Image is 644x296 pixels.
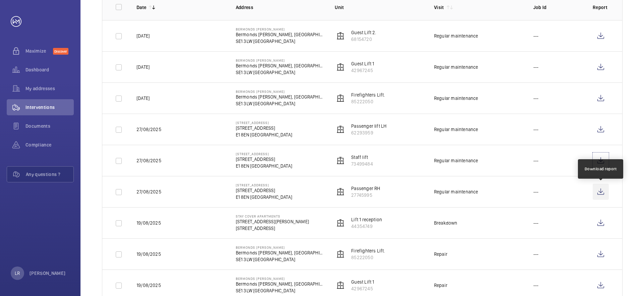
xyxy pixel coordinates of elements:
p: Passenger RH [351,185,380,192]
img: elevator.svg [336,281,344,289]
p: 27/08/2025 [137,157,161,164]
p: [STREET_ADDRESS] [236,156,292,163]
p: --- [533,33,539,39]
div: Regular maintenance [434,126,478,133]
img: elevator.svg [336,63,344,71]
div: Repair [434,282,447,289]
p: 27/08/2025 [137,126,161,133]
p: Lift 1 reception [351,216,382,223]
p: --- [533,126,539,133]
p: E1 8EN [GEOGRAPHIC_DATA] [236,194,292,200]
p: E1 8EN [GEOGRAPHIC_DATA] [236,163,292,169]
p: --- [533,188,539,195]
p: --- [533,157,539,164]
p: [STREET_ADDRESS] [236,152,292,156]
span: Maximize [25,48,53,54]
p: Bermonds [PERSON_NAME] [236,277,324,281]
p: Bermonds [PERSON_NAME] [236,90,324,94]
p: 19/08/2025 [137,251,161,257]
img: elevator.svg [336,157,344,165]
p: 85222050 [351,254,385,261]
p: 42967245 [351,285,374,292]
span: Documents [25,123,74,129]
p: Bermonds [PERSON_NAME] [236,245,324,249]
p: --- [533,251,539,257]
p: Bermonds [PERSON_NAME], [GEOGRAPHIC_DATA] [236,62,324,69]
p: Firefighters Lift. [351,92,385,98]
p: --- [533,64,539,70]
p: Guest Lift 1 [351,60,374,67]
p: Visit [434,4,444,11]
p: Guest Lift 2. [351,29,376,36]
p: Bermonds [PERSON_NAME], [GEOGRAPHIC_DATA] [236,94,324,100]
img: elevator.svg [336,188,344,196]
p: [STREET_ADDRESS] [236,121,292,125]
p: SE1 3LW [GEOGRAPHIC_DATA] [236,256,324,263]
span: Compliance [25,141,74,148]
p: 62293959 [351,129,386,136]
img: elevator.svg [336,125,344,133]
div: Regular maintenance [434,188,478,195]
div: Download report [585,166,617,172]
img: elevator.svg [336,250,344,258]
div: Regular maintenance [434,95,478,102]
p: SE1 3LW [GEOGRAPHIC_DATA] [236,69,324,76]
span: My addresses [25,85,74,92]
p: Guest Lift 1 [351,279,374,285]
span: Discover [53,48,68,55]
p: [STREET_ADDRESS] [236,225,309,232]
p: SE1 3LW [GEOGRAPHIC_DATA] [236,38,324,45]
div: Breakdown [434,220,458,226]
p: E1 8EN [GEOGRAPHIC_DATA] [236,131,292,138]
p: 27745995 [351,192,380,198]
p: SE1 3LW [GEOGRAPHIC_DATA] [236,100,324,107]
p: Job Id [533,4,582,11]
p: [STREET_ADDRESS] [236,183,292,187]
span: Interventions [25,104,74,111]
p: 42967245 [351,67,374,74]
p: Firefighters Lift. [351,247,385,254]
div: Regular maintenance [434,157,478,164]
p: LR [15,270,20,277]
p: Stay Cover apartments [236,214,309,218]
p: 19/08/2025 [137,282,161,289]
div: Regular maintenance [434,33,478,39]
p: --- [533,282,539,289]
p: --- [533,220,539,226]
p: 19/08/2025 [137,220,161,226]
p: [DATE] [137,33,150,39]
p: 27/08/2025 [137,188,161,195]
p: 73499484 [351,161,373,167]
p: Bermonds [PERSON_NAME], [GEOGRAPHIC_DATA] [236,31,324,38]
p: Bermonds [PERSON_NAME] [236,27,324,31]
span: Any questions ? [26,171,73,178]
p: 44354749 [351,223,382,230]
p: [PERSON_NAME] [30,270,66,277]
p: SE1 3LW [GEOGRAPHIC_DATA] [236,287,324,294]
p: Bermonds [PERSON_NAME] [236,58,324,62]
img: elevator.svg [336,94,344,102]
p: [DATE] [137,64,150,70]
img: elevator.svg [336,219,344,227]
div: Regular maintenance [434,64,478,70]
img: elevator.svg [336,32,344,40]
p: Passenger lift LH [351,123,386,129]
p: --- [533,95,539,102]
p: [STREET_ADDRESS] [236,187,292,194]
p: 85222050 [351,98,385,105]
p: [STREET_ADDRESS][PERSON_NAME] [236,218,309,225]
p: Address [236,4,324,11]
p: Bermonds [PERSON_NAME], [GEOGRAPHIC_DATA] [236,249,324,256]
p: Unit [335,4,423,11]
p: Date [137,4,146,11]
div: Repair [434,251,447,257]
span: Dashboard [25,66,74,73]
p: 68154720 [351,36,376,43]
p: [DATE] [137,95,150,102]
p: [STREET_ADDRESS] [236,125,292,131]
p: Staff lift [351,154,373,161]
p: Bermonds [PERSON_NAME], [GEOGRAPHIC_DATA] [236,281,324,287]
p: Report [593,4,609,11]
